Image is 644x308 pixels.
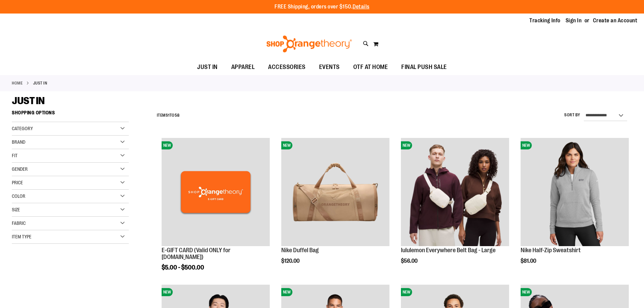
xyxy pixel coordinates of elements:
[197,60,218,75] span: JUST IN
[231,60,255,75] span: APPAREL
[401,288,412,296] span: NEW
[401,138,509,247] a: lululemon Everywhere Belt Bag - LargeNEW
[281,141,292,149] span: NEW
[224,60,262,75] a: APPAREL
[12,234,31,239] span: Item Type
[12,180,23,185] span: Price
[521,288,532,296] span: NEW
[395,60,454,75] a: FINAL PUSH SALE
[12,193,25,199] span: Color
[281,138,389,246] img: Nike Duffel Bag
[593,17,638,24] a: Create an Account
[12,220,26,226] span: Fabric
[12,153,18,158] span: Fit
[319,60,340,75] span: EVENTS
[162,138,270,246] img: E-GIFT CARD (Valid ONLY for ShopOrangetheory.com)
[521,141,532,149] span: NEW
[278,135,393,281] div: product
[12,126,33,131] span: Category
[281,288,292,296] span: NEW
[401,60,447,75] span: FINAL PUSH SALE
[261,60,312,75] a: ACCESSORIES
[158,135,273,288] div: product
[353,4,369,10] a: Details
[401,247,496,254] a: lululemon Everywhere Belt Bag - Large
[12,80,23,86] a: Home
[162,138,270,247] a: E-GIFT CARD (Valid ONLY for ShopOrangetheory.com)NEW
[529,17,560,24] a: Tracking Info
[401,141,412,149] span: NEW
[162,288,173,296] span: NEW
[401,258,419,264] span: $56.00
[162,141,173,149] span: NEW
[564,112,580,118] label: Sort By
[281,247,319,254] a: Nike Duffel Bag
[521,138,629,247] a: Nike Half-Zip SweatshirtNEW
[281,138,389,247] a: Nike Duffel BagNEW
[12,139,25,145] span: Brand
[162,264,204,271] span: $5.00 - $500.00
[281,258,301,264] span: $120.00
[312,60,347,75] a: EVENTS
[175,113,180,118] span: 58
[401,138,509,246] img: lululemon Everywhere Belt Bag - Large
[268,60,306,75] span: ACCESSORIES
[33,80,47,86] strong: JUST IN
[566,17,582,24] a: Sign In
[12,207,20,212] span: Size
[190,60,224,75] a: JUST IN
[157,110,180,121] h2: Items to
[353,60,388,75] span: OTF AT HOME
[347,60,395,75] a: OTF AT HOME
[517,135,632,281] div: product
[12,95,45,106] span: JUST IN
[521,258,537,264] span: $81.00
[521,138,629,246] img: Nike Half-Zip Sweatshirt
[12,166,28,172] span: Gender
[168,113,170,118] span: 1
[275,3,369,11] p: FREE Shipping, orders over $150.
[265,35,353,52] img: Shop Orangetheory
[162,247,231,260] a: E-GIFT CARD (Valid ONLY for [DOMAIN_NAME])
[521,247,581,254] a: Nike Half-Zip Sweatshirt
[12,107,129,122] strong: Shopping Options
[398,135,512,281] div: product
